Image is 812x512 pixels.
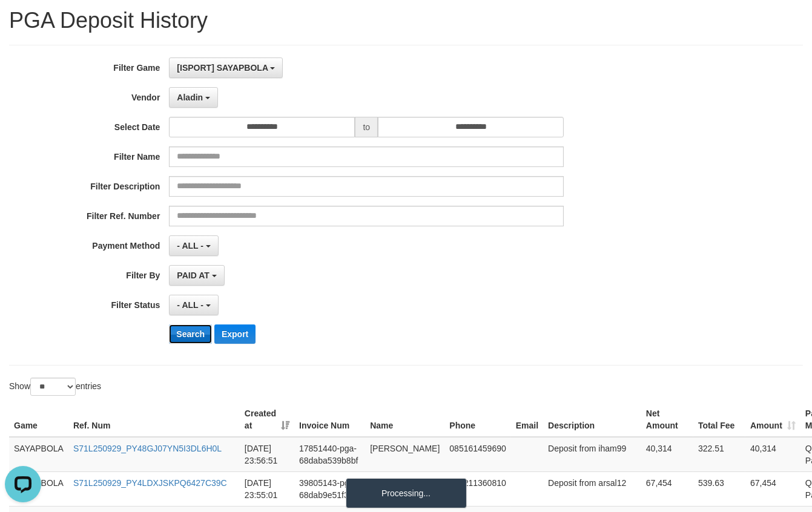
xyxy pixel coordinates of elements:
[693,471,745,506] td: 539.63
[177,241,203,251] span: - ALL -
[240,402,294,437] th: Created at: activate to sort column ascending
[9,437,68,472] td: SAYAPBOLA
[177,93,203,102] span: Aladin
[355,117,378,137] span: to
[641,402,693,437] th: Net Amount
[641,437,693,472] td: 40,314
[5,5,41,41] button: Open LiveChat chat widget
[214,324,256,344] button: Export
[9,8,803,33] h1: PGA Deposit History
[543,402,641,437] th: Description
[30,378,76,396] select: Showentries
[169,265,224,286] button: PAID AT
[169,87,218,108] button: Aladin
[240,437,294,472] td: [DATE] 23:56:51
[169,295,218,315] button: - ALL -
[240,471,294,506] td: [DATE] 23:55:01
[9,402,68,437] th: Game
[73,444,222,453] a: S71L250929_PY48GJ07YN5I3DL6H0L
[169,57,283,78] button: [ISPORT] SAYAPBOLA
[444,402,510,437] th: Phone
[68,402,240,437] th: Ref. Num
[73,478,227,488] a: S71L250929_PY4LDXJSKPQ6427C39C
[169,235,218,256] button: - ALL -
[365,471,444,506] td: azjuwar
[294,437,365,472] td: 17851440-pga-68daba539b8bf
[294,402,365,437] th: Invoice Num
[745,471,800,506] td: 67,454
[444,471,510,506] td: 082211360810
[444,437,510,472] td: 085161459690
[169,324,212,344] button: Search
[346,478,467,508] div: Processing...
[745,402,800,437] th: Amount: activate to sort column ascending
[365,402,444,437] th: Name
[543,437,641,472] td: Deposit from iham99
[511,402,543,437] th: Email
[641,471,693,506] td: 67,454
[693,437,745,472] td: 322.51
[177,300,203,310] span: - ALL -
[177,63,268,73] span: [ISPORT] SAYAPBOLA
[294,471,365,506] td: 39805143-pga-68dab9e51f348
[693,402,745,437] th: Total Fee
[543,471,641,506] td: Deposit from arsal12
[365,437,444,472] td: [PERSON_NAME]
[745,437,800,472] td: 40,314
[9,378,101,396] label: Show entries
[177,271,209,280] span: PAID AT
